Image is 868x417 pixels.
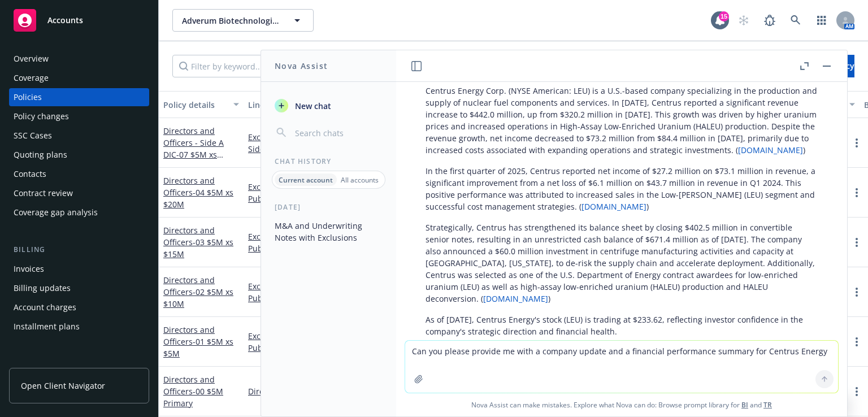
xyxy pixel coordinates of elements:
button: New chat [270,95,387,116]
p: Centrus Energy Corp. (NYSE American: LEU) is a U.S.-based company specializing in the production ... [426,85,818,156]
span: Nova Assist can make mistakes. Explore what Nova can do: Browse prompt library for and [401,393,843,416]
a: Coverage [9,69,149,87]
a: Directors and Officers [163,225,233,259]
a: Directors and Officers - Side A DIC [163,125,224,172]
p: Current account [279,175,333,185]
button: M&A and Underwriting Notes with Exclusions [270,216,387,247]
a: Account charges [9,298,149,316]
div: Invoices [14,260,44,278]
a: Accounts [9,5,149,36]
p: In the first quarter of 2025, Centrus reported net income of $27.2 million on $73.1 million in re... [426,165,818,212]
a: Excess - Directors and Officers - Side A DIC $5M excess of $35M [248,131,380,155]
p: All accounts [341,175,379,185]
span: Accounts [47,16,83,25]
a: SSC Cases [9,127,149,145]
div: 15 [719,10,729,20]
div: Contacts [14,165,46,183]
div: Lines of coverage [248,99,368,111]
a: Excess - Directors and Officers - Public $5M excess of $20M [248,181,380,205]
div: Policy details [163,99,227,111]
a: Policies [9,88,149,106]
div: Chat History [261,157,396,166]
a: Excess - Directors and Officers - Public $5M excess of $5M [248,330,380,354]
div: Overview [14,50,49,68]
a: more [850,186,863,199]
span: - 04 $5M xs $20M [163,187,233,210]
a: Policy changes [9,107,149,125]
a: TR [763,400,772,410]
a: Installment plans [9,318,149,336]
div: Installment plans [14,318,80,336]
span: - 07 $5M xs $35M Excess [163,149,223,172]
a: more [850,335,863,349]
button: Policy details [159,91,244,118]
a: [DOMAIN_NAME] [483,293,548,304]
div: Billing updates [14,279,71,297]
a: Report a Bug [758,9,781,32]
div: Policies [14,88,42,106]
a: Billing updates [9,279,149,297]
div: Coverage [14,69,49,87]
a: more [850,385,863,398]
a: Contacts [9,165,149,183]
p: Strategically, Centrus has strengthened its balance sheet by closing $402.5 million in convertibl... [426,221,818,305]
a: Directors and Officers [163,175,233,210]
a: Coverage gap analysis [9,203,149,221]
input: Search chats [293,125,383,141]
a: BI [741,400,748,410]
a: [DOMAIN_NAME] [581,201,646,212]
div: Coverage gap analysis [14,203,98,221]
a: Contract review [9,184,149,202]
a: Directors and Officers - Public [248,385,380,397]
p: As of [DATE], Centrus Energy's stock (LEU) is trading at $233.62, reflecting investor confidence ... [426,314,818,337]
a: Directors and Officers [163,324,233,359]
a: more [850,285,863,299]
div: Account charges [14,298,76,316]
span: Adverum Biotechnologies, Inc. [182,15,280,27]
div: Billing [9,244,149,255]
input: Filter by keyword... [172,55,368,77]
a: Directors and Officers [163,374,223,409]
a: Directors and Officers [163,275,233,309]
div: Policy changes [14,107,69,125]
span: Open Client Navigator [21,380,105,392]
span: New chat [293,100,331,112]
span: - 03 $5M xs $15M [163,237,233,259]
a: more [850,236,863,249]
a: Excess - Directors and Officers - Public $5M excess of $10M [248,280,380,304]
div: Contract review [14,184,73,202]
div: Tools [9,358,149,370]
a: Invoices [9,260,149,278]
a: Search [784,9,807,32]
h1: Nova Assist [275,60,328,72]
a: Switch app [810,9,833,32]
button: Adverum Biotechnologies, Inc. [172,9,314,32]
span: - 01 $5M xs $5M [163,336,233,359]
a: Excess - Directors and Officers - Public $5M excess of $15M [248,231,380,254]
a: [DOMAIN_NAME] [738,145,803,155]
span: - 00 $5M Primary [163,386,223,409]
a: Quoting plans [9,146,149,164]
div: [DATE] [261,202,396,212]
div: SSC Cases [14,127,52,145]
a: Start snowing [732,9,755,32]
a: more [850,136,863,150]
button: Lines of coverage [244,91,385,118]
a: Overview [9,50,149,68]
span: - 02 $5M xs $10M [163,286,233,309]
div: Quoting plans [14,146,67,164]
